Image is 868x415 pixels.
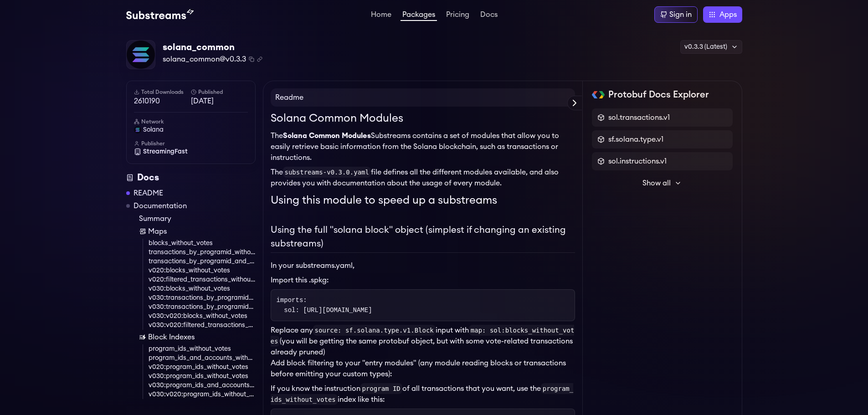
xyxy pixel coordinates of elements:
a: program_ids_without_votes [149,344,256,354]
div: Docs [126,171,256,184]
a: transactions_by_programid_and_account_without_votes [149,257,256,266]
h2: Using the full "solana block" object (simplest if changing an existing substreams) [271,223,575,253]
code: source: sf.solana.type.v1.Block [313,325,436,336]
div: solana_common [163,41,262,54]
span: sol.instructions.v1 [608,156,667,167]
p: The file defines all the different modules available, and also provides you with documentation ab... [271,167,575,189]
span: StreamingFast [143,147,188,156]
a: Maps [139,226,256,237]
span: [DATE] [191,96,248,107]
code: map: sol:blocks_without_votes [271,325,575,347]
a: v030:program_ids_without_votes [149,372,256,381]
h1: Using this module to speed up a substreams [271,192,575,209]
span: 2610190 [134,96,191,107]
a: Block Indexes [139,332,256,343]
a: Home [369,11,393,20]
button: Copy .spkg link to clipboard [257,56,262,62]
h6: Publisher [134,140,248,147]
a: v030:transactions_by_programid_without_votes [149,293,256,302]
p: The Substreams contains a set of modules that allow you to easily retrieve basic information from... [271,130,575,163]
img: Package Logo [127,41,155,69]
p: Replace any input with (you will be getting the same protobuf object, but with some vote-related ... [271,325,575,358]
li: Import this .spkg: [271,275,575,286]
span: Apps [719,9,737,20]
img: Block Index icon [139,333,146,341]
a: Summary [139,213,256,224]
img: solana [134,126,141,133]
span: solana_common@v0.3.3 [163,54,246,65]
a: v030:v020:filtered_transactions_without_votes [149,321,256,330]
img: Substream's logo [126,9,194,20]
div: v0.3.3 (Latest) [680,40,742,54]
button: Copy package name and version [249,56,254,62]
h2: Protobuf Docs Explorer [608,88,709,101]
code: imports: sol: [URL][DOMAIN_NAME] [277,297,372,314]
a: v030:program_ids_and_accounts_without_votes [149,381,256,390]
code: program_ids_without_votes [271,383,574,405]
h4: Readme [271,88,575,107]
a: blocks_without_votes [149,239,256,248]
code: substreams-v0.3.0.yaml [283,167,371,178]
span: Show all [642,178,671,189]
div: Sign in [669,9,692,20]
h1: Solana Common Modules [271,110,575,127]
button: Show all [592,174,733,192]
p: Add block filtering to your "entry modules" (any module reading blocks or transactions before emi... [271,358,575,379]
p: In your substreams.yaml, [271,260,575,271]
h6: Total Downloads [134,88,191,96]
a: v030:v020:blocks_without_votes [149,312,256,321]
img: Map icon [139,228,146,235]
a: v020:filtered_transactions_without_votes [149,275,256,284]
a: README [134,188,163,199]
a: StreamingFast [134,147,248,156]
a: solana [134,125,248,134]
span: sf.solana.type.v1 [608,134,663,145]
a: v020:program_ids_without_votes [149,363,256,372]
a: Pricing [444,11,471,20]
a: Documentation [134,200,187,211]
h6: Network [134,118,248,125]
h6: Published [191,88,248,96]
span: sol.transactions.v1 [608,112,670,123]
img: Protobuf [592,91,605,98]
strong: Solana Common Modules [283,132,371,139]
a: Packages [401,11,437,21]
a: v030:v020:program_ids_without_votes [149,390,256,399]
a: v030:blocks_without_votes [149,284,256,293]
a: v030:transactions_by_programid_and_account_without_votes [149,302,256,312]
a: Sign in [654,6,698,23]
p: If you know the instruction of all transactions that you want, use the index like this: [271,383,575,405]
a: v020:blocks_without_votes [149,266,256,275]
a: Docs [478,11,499,20]
span: solana [143,125,164,134]
a: transactions_by_programid_without_votes [149,248,256,257]
a: program_ids_and_accounts_without_votes [149,354,256,363]
code: program ID [360,383,402,394]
